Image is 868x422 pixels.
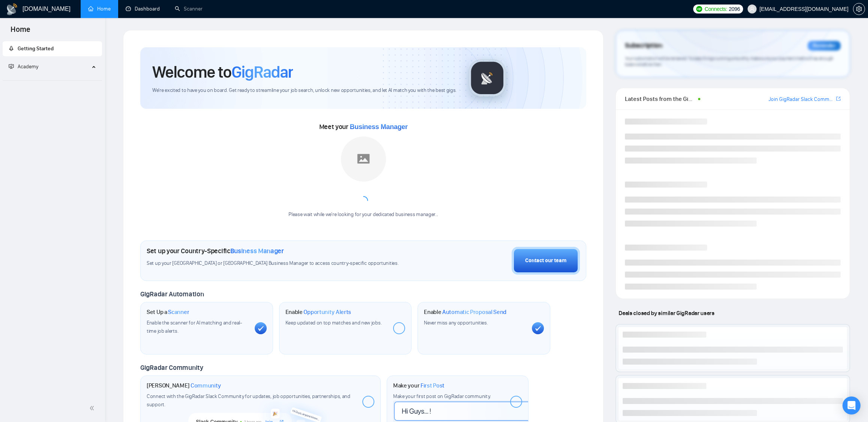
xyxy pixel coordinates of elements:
[749,6,755,12] span: user
[625,39,662,52] span: Subscription
[284,211,443,218] div: Please wait while we're looking for your dedicated business manager...
[89,404,97,412] span: double-left
[3,77,102,82] li: Academy Homepage
[140,363,203,372] span: GigRadar Community
[3,41,102,56] li: Getting Started
[231,62,293,82] span: GigRadar
[616,306,717,320] span: Deals closed by similar GigRadar users
[147,382,221,389] h1: [PERSON_NAME]
[152,62,293,82] h1: Welcome to
[853,3,865,15] button: setting
[9,63,38,70] span: Academy
[704,5,727,13] span: Connects:
[9,46,14,51] span: rocket
[625,56,833,68] span: Your subscription will be renewed. To keep things running smoothly, make sure your payment method...
[424,308,506,316] h1: Enable
[512,247,580,275] button: Contact our team
[625,94,696,104] span: Latest Posts from the GigRadar Community
[769,95,835,104] a: Join GigRadar Slack Community
[285,320,382,326] span: Keep updated on top matches and new jobs.
[6,3,18,15] img: logo
[147,247,284,255] h1: Set up your Country-Specific
[175,6,203,12] a: searchScanner
[140,290,204,298] span: GigRadar Automation
[442,308,506,316] span: Automatic Proposal Send
[842,396,860,414] div: Open Intercom Messenger
[319,123,408,131] span: Meet your
[836,95,841,102] a: export
[853,6,865,12] a: setting
[836,96,841,102] span: export
[350,123,408,131] span: Business Manager
[5,24,36,40] span: Home
[525,257,566,265] div: Contact our team
[18,63,38,70] span: Academy
[469,59,506,97] img: gigradar-logo.png
[393,393,491,399] span: Make your first post on GigRadar community.
[88,6,111,12] a: homeHome
[147,320,242,334] span: Enable the scanner for AI matching and real-time job alerts.
[191,382,221,389] span: Community
[147,393,350,408] span: Connect with the GigRadar Slack Community for updates, job opportunities, partnerships, and support.
[18,45,54,52] span: Getting Started
[729,5,740,13] span: 2096
[696,6,702,12] img: upwork-logo.png
[285,308,351,316] h1: Enable
[147,308,189,316] h1: Set Up a
[420,382,445,389] span: First Post
[9,64,14,69] span: fund-projection-screen
[357,194,369,207] span: loading
[341,137,386,182] img: placeholder.png
[303,308,351,316] span: Opportunity Alerts
[808,41,841,51] div: Reminder
[393,382,445,389] h1: Make your
[230,247,284,255] span: Business Manager
[853,6,865,12] span: setting
[126,6,160,12] a: dashboardDashboard
[147,260,407,267] span: Set up your [GEOGRAPHIC_DATA] or [GEOGRAPHIC_DATA] Business Manager to access country-specific op...
[168,308,189,316] span: Scanner
[152,87,457,94] span: We're excited to have you on board. Get ready to streamline your job search, unlock new opportuni...
[424,320,488,326] span: Never miss any opportunities.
